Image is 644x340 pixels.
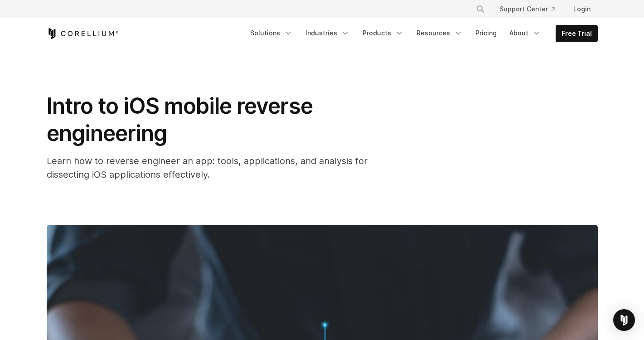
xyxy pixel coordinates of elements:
[556,25,597,42] a: Free Trial
[566,1,598,17] a: Login
[492,1,562,17] a: Support Center
[357,25,409,41] a: Products
[411,25,468,41] a: Resources
[470,25,502,41] a: Pricing
[465,1,598,17] div: Navigation Menu
[47,28,119,39] a: Corellium Home
[47,92,313,146] span: Intro to iOS mobile reverse engineering
[472,1,489,17] button: Search
[300,25,355,41] a: Industries
[613,309,635,331] div: Open Intercom Messenger
[245,25,298,41] a: Solutions
[504,25,547,41] a: About
[47,155,368,180] span: Learn how to reverse engineer an app: tools, applications, and analysis for dissecting iOS applic...
[245,25,598,42] div: Navigation Menu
